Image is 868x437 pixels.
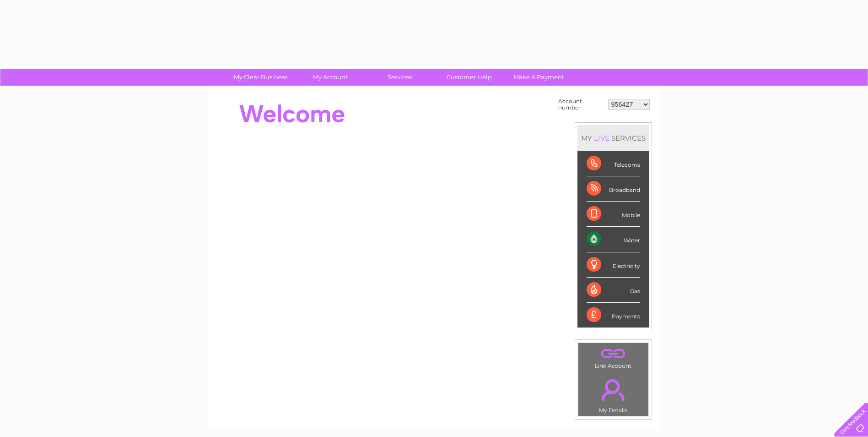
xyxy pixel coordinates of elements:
div: Electricity [587,252,640,278]
a: My Clear Business [223,69,298,86]
a: Make A Payment [501,69,577,86]
div: LIVE [592,134,611,142]
td: Account number [556,96,606,113]
a: . [581,374,646,406]
a: . [581,345,646,361]
div: Gas [587,278,640,303]
td: Link Account [578,343,649,371]
a: Services [362,69,437,86]
td: My Details [578,371,649,416]
a: Customer Help [431,69,507,86]
div: Broadband [587,176,640,202]
a: My Account [292,69,368,86]
div: MY SERVICES [577,125,649,151]
div: Payments [587,303,640,328]
div: Telecoms [587,151,640,176]
div: Water [587,227,640,252]
div: Mobile [587,202,640,227]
